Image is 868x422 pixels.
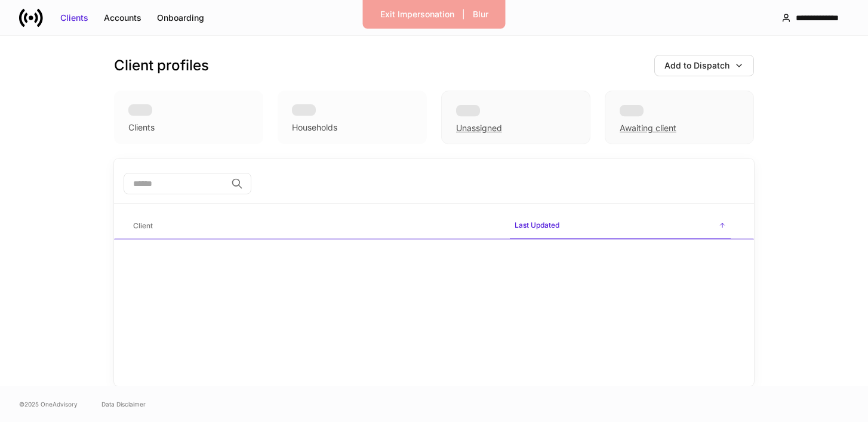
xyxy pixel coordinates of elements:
[664,60,730,72] div: Add to Dispatch
[19,399,78,409] span: © 2025 OneAdvisory
[133,220,153,231] h6: Client
[157,12,204,24] div: Onboarding
[292,122,337,134] div: Households
[473,8,488,20] div: Blur
[114,56,209,75] h3: Client profiles
[149,8,212,27] button: Onboarding
[101,399,146,409] a: Data Disclaimer
[60,12,88,24] div: Clients
[441,91,590,144] div: Unassigned
[605,91,754,144] div: Awaiting client
[373,5,462,24] button: Exit Impersonation
[380,8,454,20] div: Exit Impersonation
[510,213,731,239] span: Last Updated
[128,122,155,134] div: Clients
[128,214,500,238] span: Client
[515,219,559,231] h6: Last Updated
[104,12,141,24] div: Accounts
[53,8,96,27] button: Clients
[96,8,149,27] button: Accounts
[456,122,502,134] div: Unassigned
[654,55,754,76] button: Add to Dispatch
[620,122,676,134] div: Awaiting client
[465,5,496,24] button: Blur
